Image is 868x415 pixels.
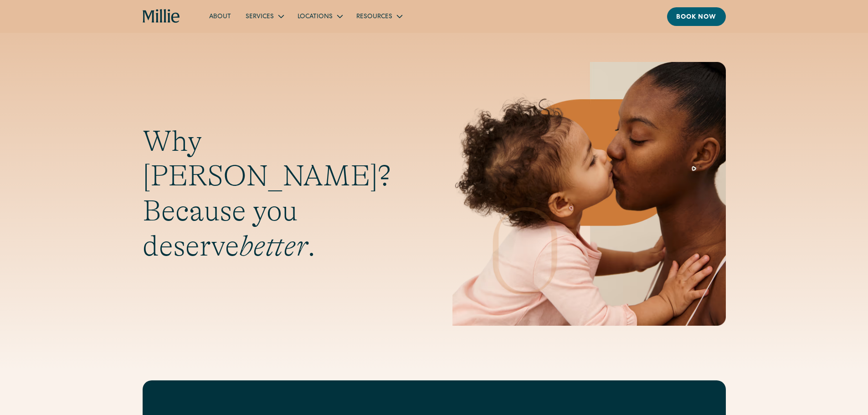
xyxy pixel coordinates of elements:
a: home [143,9,180,24]
a: Book now [667,7,726,26]
div: Services [246,12,274,22]
div: Locations [298,12,333,22]
div: Resources [356,12,392,22]
a: About [202,9,238,24]
h1: Why [PERSON_NAME]? Because you deserve . [143,124,416,264]
img: Mother and baby sharing a kiss, highlighting the emotional bond and nurturing care at the heart o... [452,62,726,326]
div: Resources [349,9,409,24]
div: Locations [290,9,349,24]
em: better [239,230,308,262]
div: Book now [676,13,717,22]
div: Services [238,9,290,24]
